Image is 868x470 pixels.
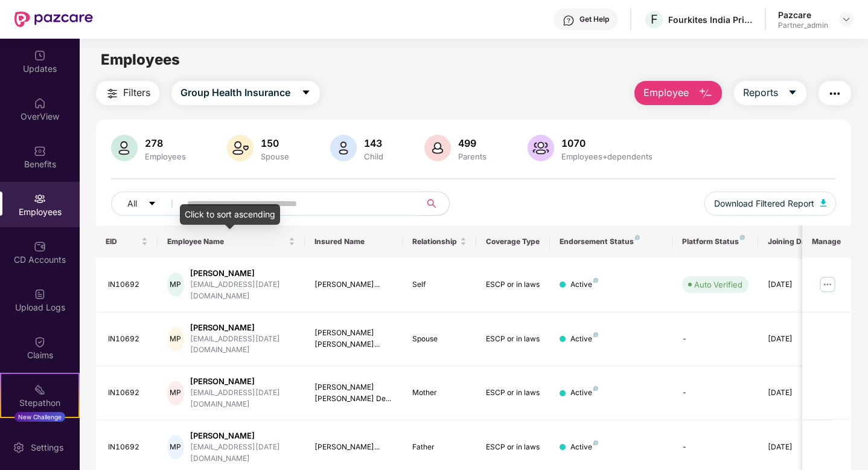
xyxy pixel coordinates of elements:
[105,86,120,101] img: svg+xml;base64,PHN2ZyB4bWxucz0iaHR0cDovL3d3dy53My5vcmcvMjAwMC9zdmciIHdpZHRoPSIyNCIgaGVpZ2h0PSIyNC...
[258,152,292,161] div: Spouse
[570,279,598,291] div: Active
[123,85,150,100] span: Filters
[486,333,540,345] div: ESCP or in laws
[593,332,598,337] img: svg+xml;base64,PHN2ZyB4bWxucz0iaHR0cDovL3d3dy53My5vcmcvMjAwMC9zdmciIHdpZHRoPSI4IiBoZWlnaHQ9IjgiIH...
[108,442,148,453] div: IN10692
[167,237,286,246] span: Employee Name
[127,197,137,210] span: All
[486,442,540,453] div: ESCP or in laws
[158,225,305,258] th: Employee Name
[167,381,184,405] div: MP
[694,278,742,291] div: Auto Verified
[743,85,778,100] span: Reports
[740,235,745,240] img: svg+xml;base64,PHN2ZyB4bWxucz0iaHR0cDovL3d3dy53My5vcmcvMjAwMC9zdmciIHdpZHRoPSI4IiBoZWlnaHQ9IjgiIH...
[420,192,450,216] button: search
[570,442,598,453] div: Active
[420,199,443,208] span: search
[841,14,851,24] img: svg+xml;base64,PHN2ZyBpZD0iRHJvcGRvd24tMzJ4MzIiIHhtbG5zPSJodHRwOi8vd3d3LnczLm9yZy8yMDAwL3N2ZyIgd2...
[108,279,148,291] div: IN10692
[362,152,386,161] div: Child
[301,88,311,98] span: caret-down
[14,412,65,422] div: New Challenge
[190,322,295,333] div: [PERSON_NAME]
[672,366,758,420] td: -
[456,152,489,161] div: Parents
[486,279,540,291] div: ESCP or in laws
[106,237,139,246] span: EID
[560,237,663,246] div: Endorsement Status
[180,204,280,225] div: Click to sort ascending
[34,240,46,253] img: svg+xml;base64,PHN2ZyBpZD0iQ0RfQWNjb3VudHMiIGRhdGEtbmFtZT0iQ0QgQWNjb3VudHMiIHhtbG5zPSJodHRwOi8vd3...
[704,192,836,216] button: Download Filtered Report
[34,50,46,62] img: svg+xml;base64,PHN2ZyBpZD0iVXBkYXRlZCIgeG1sbnM9Imh0dHA6Ly93d3cudzMub3JnLzIwMDAvc3ZnIiB3aWR0aD0iMj...
[142,152,188,161] div: Employees
[672,312,758,367] td: -
[593,440,598,445] img: svg+xml;base64,PHN2ZyB4bWxucz0iaHR0cDovL3d3dy53My5vcmcvMjAwMC9zdmciIHdpZHRoPSI4IiBoZWlnaHQ9IjgiIH...
[167,327,184,351] div: MP
[768,442,822,453] div: [DATE]
[14,11,93,27] img: New Pazcare Logo
[698,86,713,101] img: svg+xml;base64,PHN2ZyB4bWxucz0iaHR0cDovL3d3dy53My5vcmcvMjAwMC9zdmciIHhtbG5zOnhsaW5rPSJodHRwOi8vd3...
[412,237,458,246] span: Relationship
[34,145,46,157] img: svg+xml;base64,PHN2ZyBpZD0iQmVuZWZpdHMiIHhtbG5zPSJodHRwOi8vd3d3LnczLm9yZy8yMDAwL3N2ZyIgd2lkdGg9Ij...
[34,97,46,109] img: svg+xml;base64,PHN2ZyBpZD0iSG9tZSIgeG1sbnM9Imh0dHA6Ly93d3cudzMub3JnLzIwMDAvc3ZnIiB3aWR0aD0iMjAiIG...
[714,197,814,210] span: Download Filtered Report
[788,88,797,98] span: caret-down
[13,442,25,454] img: svg+xml;base64,PHN2ZyBpZD0iU2V0dGluZy0yMHgyMCIgeG1sbnM9Imh0dHA6Ly93d3cudzMub3JnLzIwMDAvc3ZnIiB3aW...
[190,333,295,356] div: [EMAIL_ADDRESS][DATE][DOMAIN_NAME]
[758,225,832,258] th: Joining Date
[828,86,842,101] img: svg+xml;base64,PHN2ZyB4bWxucz0iaHR0cDovL3d3dy53My5vcmcvMjAwMC9zdmciIHdpZHRoPSIyNCIgaGVpZ2h0PSIyNC...
[27,442,67,454] div: Settings
[768,387,822,399] div: [DATE]
[412,387,467,399] div: Mother
[768,333,822,345] div: [DATE]
[190,442,295,465] div: [EMAIL_ADDRESS][DATE][DOMAIN_NAME]
[167,272,184,297] div: MP
[563,14,575,27] img: svg+xml;base64,PHN2ZyBpZD0iSGVscC0zMngzMiIgeG1sbnM9Imh0dHA6Ly93d3cudzMub3JnLzIwMDAvc3ZnIiB3aWR0aD...
[96,225,158,258] th: EID
[820,199,826,207] img: svg+xml;base64,PHN2ZyB4bWxucz0iaHR0cDovL3d3dy53My5vcmcvMjAwMC9zdmciIHhtbG5zOnhsaW5rPSJodHRwOi8vd3...
[412,279,467,291] div: Self
[570,333,598,345] div: Active
[643,85,689,100] span: Employee
[486,387,540,399] div: ESCP or in laws
[314,327,394,350] div: [PERSON_NAME] [PERSON_NAME]...
[559,152,655,161] div: Employees+dependents
[108,333,148,345] div: IN10692
[579,14,609,24] div: Get Help
[682,237,748,246] div: Platform Status
[96,81,159,105] button: Filters
[528,135,554,161] img: svg+xml;base64,PHN2ZyB4bWxucz0iaHR0cDovL3d3dy53My5vcmcvMjAwMC9zdmciIHhtbG5zOnhsaW5rPSJodHRwOi8vd3...
[34,288,46,300] img: svg+xml;base64,PHN2ZyBpZD0iVXBsb2FkX0xvZ3MiIGRhdGEtbmFtZT0iVXBsb2FkIExvZ3MiIHhtbG5zPSJodHRwOi8vd3...
[142,137,188,149] div: 278
[635,235,640,240] img: svg+xml;base64,PHN2ZyB4bWxucz0iaHR0cDovL3d3dy53My5vcmcvMjAwMC9zdmciIHdpZHRoPSI4IiBoZWlnaHQ9IjgiIH...
[314,279,394,291] div: [PERSON_NAME]...
[148,199,156,209] span: caret-down
[1,397,78,409] div: Stepathon
[668,14,753,25] div: Fourkites India Private Limited
[476,225,550,258] th: Coverage Type
[190,376,295,387] div: [PERSON_NAME]
[190,387,295,410] div: [EMAIL_ADDRESS][DATE][DOMAIN_NAME]
[330,135,357,161] img: svg+xml;base64,PHN2ZyB4bWxucz0iaHR0cDovL3d3dy53My5vcmcvMjAwMC9zdmciIHhtbG5zOnhsaW5rPSJodHRwOi8vd3...
[167,435,184,459] div: MP
[190,268,295,279] div: [PERSON_NAME]
[570,387,598,399] div: Active
[111,135,138,161] img: svg+xml;base64,PHN2ZyB4bWxucz0iaHR0cDovL3d3dy53My5vcmcvMjAwMC9zdmciIHhtbG5zOnhsaW5rPSJodHRwOi8vd3...
[171,81,320,105] button: Group Health Insurancecaret-down
[424,135,451,161] img: svg+xml;base64,PHN2ZyB4bWxucz0iaHR0cDovL3d3dy53My5vcmcvMjAwMC9zdmciIHhtbG5zOnhsaW5rPSJodHRwOi8vd3...
[34,384,46,396] img: svg+xml;base64,PHN2ZyB4bWxucz0iaHR0cDovL3d3dy53My5vcmcvMjAwMC9zdmciIHdpZHRoPSIyMSIgaGVpZ2h0PSIyMC...
[108,387,148,399] div: IN10692
[34,336,46,348] img: svg+xml;base64,PHN2ZyBpZD0iQ2xhaW0iIHhtbG5zPSJodHRwOi8vd3d3LnczLm9yZy8yMDAwL3N2ZyIgd2lkdGg9IjIwIi...
[456,137,489,149] div: 499
[802,225,851,258] th: Manage
[180,85,290,100] span: Group Health Insurance
[362,137,386,149] div: 143
[403,225,476,258] th: Relationship
[190,279,295,302] div: [EMAIL_ADDRESS][DATE][DOMAIN_NAME]
[314,442,394,453] div: [PERSON_NAME]...
[651,12,658,27] span: F
[412,442,467,453] div: Father
[190,430,295,442] div: [PERSON_NAME]
[227,135,254,161] img: svg+xml;base64,PHN2ZyB4bWxucz0iaHR0cDovL3d3dy53My5vcmcvMjAwMC9zdmciIHhtbG5zOnhsaW5rPSJodHRwOi8vd3...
